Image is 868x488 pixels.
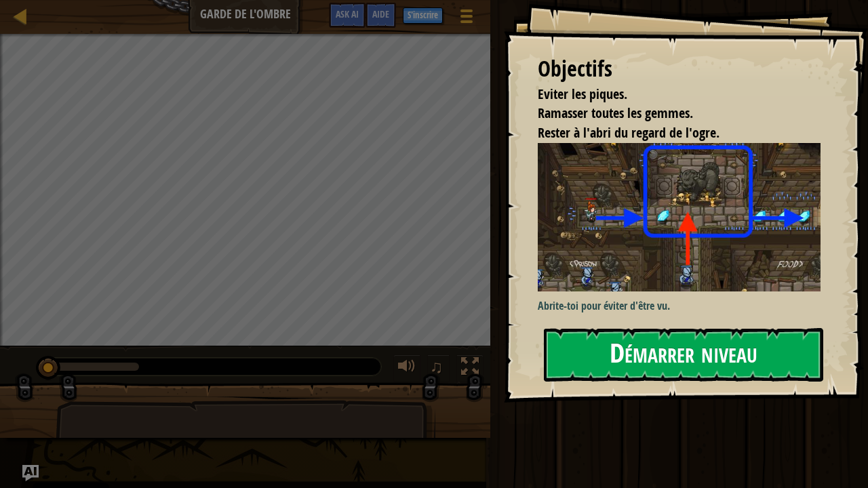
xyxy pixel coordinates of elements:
[336,7,359,20] span: Ask AI
[430,357,443,377] span: ♫
[456,354,484,382] button: Basculer en plein écran
[538,123,719,142] span: Rester à l'abri du regard de l'ogre.
[329,3,366,28] button: Ask AI
[538,104,693,122] span: Ramasser toutes les gemmes.
[427,354,450,382] button: ♫
[403,7,443,24] button: S'inscrire
[521,123,817,143] li: Rester à l'abri du regard de l'ogre.
[521,104,817,123] li: Ramasser toutes les gemmes.
[22,465,39,481] button: Ask AI
[538,143,831,291] img: Le garde de l'ombre
[544,328,823,382] button: Démarrer niveau
[372,7,389,20] span: Aide
[393,354,420,382] button: Ajuster le volume
[450,3,484,35] button: Afficher le menu
[538,298,831,314] p: Abrite-toi pour éviter d'être vu.
[521,85,817,104] li: Eviter les piques.
[538,85,627,103] span: Eviter les piques.
[538,54,821,85] div: Objectifs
